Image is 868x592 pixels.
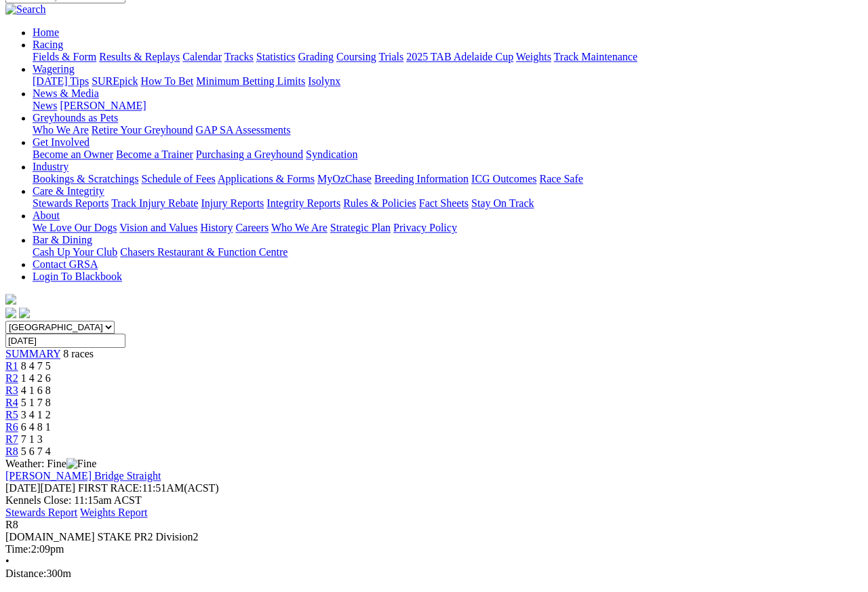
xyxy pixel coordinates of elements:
a: Injury Reports [201,197,264,209]
a: [DATE] Tips [33,75,89,87]
a: Become an Owner [33,149,113,160]
a: Contact GRSA [33,258,98,270]
a: Privacy Policy [393,222,457,233]
a: R8 [5,446,18,457]
div: Care & Integrity [33,197,863,210]
span: R3 [5,384,18,396]
a: Careers [235,222,269,233]
a: Who We Are [33,124,89,136]
a: About [33,210,60,221]
span: R8 [5,519,18,530]
img: Fine [66,458,96,470]
div: Get Involved [33,149,863,161]
a: Integrity Reports [267,197,340,209]
a: R5 [5,409,18,420]
a: Industry [33,161,68,172]
div: 300m [5,568,863,580]
span: FIRST RACE: [78,482,142,494]
a: Bookings & Scratchings [33,173,138,184]
a: Stewards Reports [33,197,108,209]
a: Statistics [256,51,296,62]
a: Purchasing a Greyhound [196,149,303,160]
span: 8 races [63,348,94,359]
a: How To Bet [141,75,194,87]
a: Isolynx [308,75,340,87]
span: 1 4 2 6 [21,372,51,384]
div: Bar & Dining [33,246,863,258]
a: We Love Our Dogs [33,222,117,233]
a: Syndication [306,149,357,160]
span: 6 4 8 1 [21,421,51,433]
a: Cash Up Your Club [33,246,117,258]
a: Fields & Form [33,51,96,62]
a: Minimum Betting Limits [196,75,305,87]
span: 11:51AM(ACST) [78,482,219,494]
div: [DOMAIN_NAME] STAKE PR2 Division2 [5,531,863,543]
a: Track Injury Rebate [111,197,198,209]
div: About [33,222,863,234]
a: Become a Trainer [116,149,193,160]
a: Login To Blackbook [33,271,122,282]
a: Schedule of Fees [141,173,215,184]
a: Racing [33,39,63,50]
a: Stewards Report [5,507,77,518]
a: History [200,222,233,233]
div: 2:09pm [5,543,863,555]
a: Grading [298,51,334,62]
span: 5 6 7 4 [21,446,51,457]
img: facebook.svg [5,307,16,318]
img: twitter.svg [19,307,30,318]
span: [DATE] [5,482,41,494]
a: Fact Sheets [419,197,469,209]
span: 8 4 7 5 [21,360,51,372]
div: Kennels Close: 11:15am ACST [5,494,863,507]
span: • [5,555,9,567]
a: Breeding Information [374,173,469,184]
a: Coursing [336,51,376,62]
div: News & Media [33,100,863,112]
img: logo-grsa-white.png [5,294,16,304]
a: Vision and Values [119,222,197,233]
span: Weather: Fine [5,458,96,469]
a: Bar & Dining [33,234,92,245]
div: Racing [33,51,863,63]
a: News & Media [33,87,99,99]
a: Weights [516,51,551,62]
a: Greyhounds as Pets [33,112,118,123]
a: Track Maintenance [554,51,637,62]
a: Race Safe [539,173,583,184]
a: R6 [5,421,18,433]
a: Wagering [33,63,75,75]
span: Distance: [5,568,46,579]
a: R2 [5,372,18,384]
a: R1 [5,360,18,372]
a: [PERSON_NAME] Bridge Straight [5,470,161,481]
a: Who We Are [271,222,328,233]
a: R4 [5,397,18,408]
a: 2025 TAB Adelaide Cup [406,51,513,62]
a: SUMMARY [5,348,60,359]
div: Wagering [33,75,863,87]
a: R7 [5,433,18,445]
a: Calendar [182,51,222,62]
a: Care & Integrity [33,185,104,197]
div: Greyhounds as Pets [33,124,863,136]
a: SUREpick [92,75,138,87]
span: 7 1 3 [21,433,43,445]
a: Retire Your Greyhound [92,124,193,136]
img: Search [5,3,46,16]
a: [PERSON_NAME] [60,100,146,111]
a: Home [33,26,59,38]
a: Rules & Policies [343,197,416,209]
a: Stay On Track [471,197,534,209]
a: Chasers Restaurant & Function Centre [120,246,288,258]
a: Strategic Plan [330,222,391,233]
span: 5 1 7 8 [21,397,51,408]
